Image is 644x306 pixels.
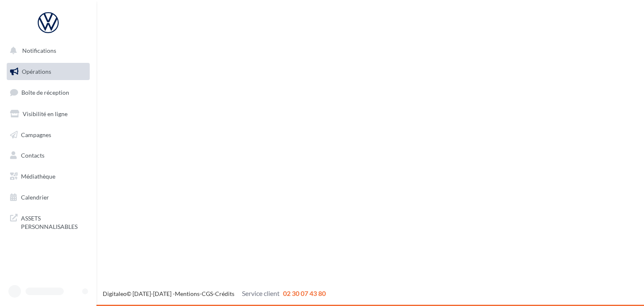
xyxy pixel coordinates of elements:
a: Calendrier [5,189,91,206]
span: Calendrier [21,194,49,201]
a: Digitaleo [103,290,127,297]
span: Service client [242,289,280,297]
span: Contacts [21,152,44,159]
span: Opérations [22,68,51,75]
span: Campagnes [21,131,51,138]
a: Boîte de réception [5,83,91,101]
span: Notifications [22,47,56,54]
a: CGS [202,290,213,297]
a: Visibilité en ligne [5,105,91,123]
span: Médiathèque [21,173,55,180]
a: Campagnes [5,126,91,144]
button: Notifications [5,42,88,60]
a: Contacts [5,147,91,164]
span: Visibilité en ligne [23,110,68,117]
span: ASSETS PERSONNALISABLES [21,213,86,231]
a: Médiathèque [5,168,91,185]
a: Mentions [175,290,200,297]
a: ASSETS PERSONNALISABLES [5,209,91,234]
span: Boîte de réception [21,89,69,96]
span: © [DATE]-[DATE] - - - [103,290,326,297]
a: Opérations [5,63,91,80]
a: Crédits [215,290,234,297]
span: 02 30 07 43 80 [283,289,326,297]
